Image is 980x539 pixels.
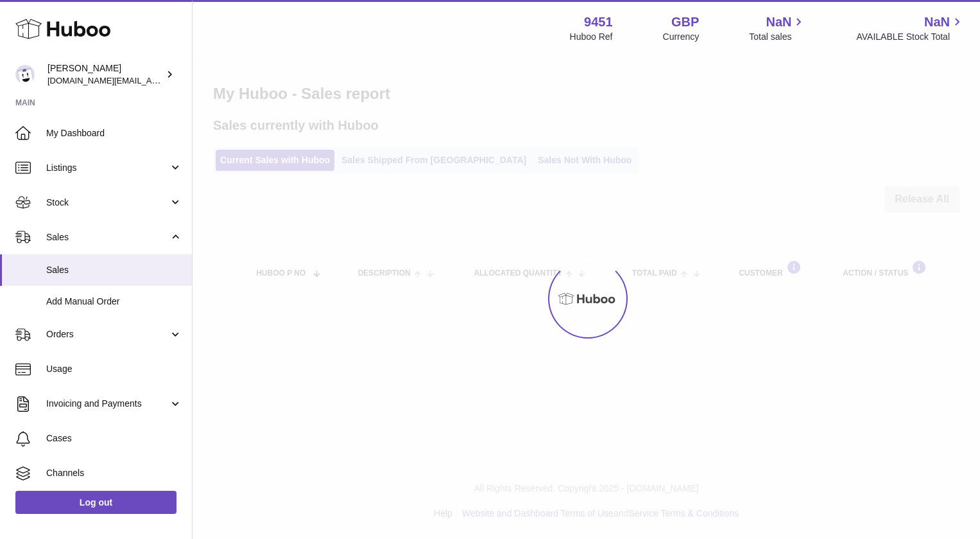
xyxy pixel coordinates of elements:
[15,491,176,514] a: Log out
[46,328,169,340] span: Orders
[46,197,169,209] span: Stock
[46,398,169,410] span: Invoicing and Payments
[924,13,950,31] span: NaN
[663,31,700,43] div: Currency
[15,65,35,84] img: amir.ch@gmail.com
[46,296,182,308] span: Add Manual Order
[749,31,806,43] span: Total sales
[47,75,255,85] span: [DOMAIN_NAME][EMAIL_ADDRESS][DOMAIN_NAME]
[46,231,169,243] span: Sales
[46,127,182,139] span: My Dashboard
[46,467,182,479] span: Channels
[570,31,613,43] div: Huboo Ref
[749,13,806,43] a: NaN Total sales
[766,13,791,31] span: NaN
[46,363,182,375] span: Usage
[46,162,169,174] span: Listings
[584,13,613,31] strong: 9451
[856,31,965,43] span: AVAILABLE Stock Total
[47,62,163,87] div: [PERSON_NAME]
[856,13,965,43] a: NaN AVAILABLE Stock Total
[46,432,182,445] span: Cases
[671,13,699,31] strong: GBP
[46,264,182,276] span: Sales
